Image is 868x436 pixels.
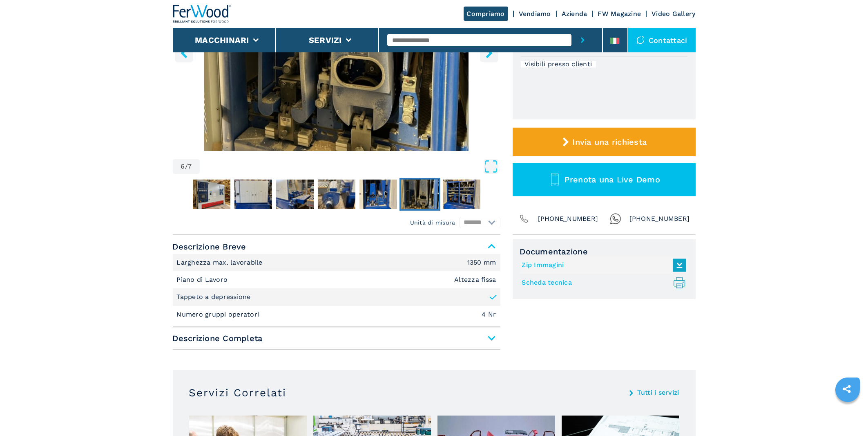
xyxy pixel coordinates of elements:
a: Video Gallery [652,10,695,18]
a: Vendiamo [519,10,551,18]
em: 4 Nr [482,311,496,318]
button: Invia una richiesta [513,128,696,156]
button: left-button [175,44,193,62]
img: fb61b32f83ce16f60d7f49a75190ccf6 [276,180,314,209]
img: Phone [518,213,530,225]
img: Whatsapp [610,213,621,225]
span: Descrizione Completa [173,331,500,346]
button: Go to Slide 2 [233,178,274,211]
em: 1350 mm [467,259,496,266]
em: Altezza fissa [454,276,496,283]
a: Compriamo [464,7,508,21]
nav: Thumbnail Navigation [173,178,500,211]
img: f82c8d624cbd18bd5e81ade47e668424 [401,180,439,209]
span: [PHONE_NUMBER] [629,213,690,225]
img: afdb96a788895d0c94f7653e630a9660 [443,180,480,209]
p: Numero gruppi operatori [177,310,261,319]
p: Piano di Lavoro [177,275,230,284]
span: Prenota una Live Demo [565,175,660,184]
span: Descrizione Breve [173,239,500,254]
p: Tappeto a depressione [177,292,251,301]
a: FW Magazine [598,10,641,18]
h3: Servizi Correlati [189,386,287,399]
button: Open Fullscreen [202,159,498,174]
button: submit-button [571,28,594,52]
span: / [185,163,188,170]
button: Go to Slide 5 [358,178,399,211]
img: Ferwood [173,5,232,23]
span: [PHONE_NUMBER] [538,213,598,225]
button: Servizi [309,35,342,45]
iframe: Chat [833,399,862,430]
div: Descrizione Breve [173,254,500,324]
button: Go to Slide 7 [441,178,482,211]
button: Macchinari [195,35,249,45]
a: Zip Immagini [522,258,682,272]
button: Prenota una Live Demo [513,163,696,196]
img: 426f2c486482fcac79b42e214090f9b2 [359,180,397,209]
a: Tutti i servizi [637,389,679,396]
button: right-button [480,44,498,62]
img: e01d19ad589be9a2cb497a7f67ba355e [234,180,272,209]
img: 0d16b87e3d04bcf51551917706fea544 [193,180,230,209]
a: Azienda [562,10,587,18]
div: Visibili presso clienti [521,61,596,67]
button: Go to Slide 1 [191,178,232,211]
a: Scheda tecnica [522,276,682,290]
div: Contattaci [628,28,696,52]
button: Go to Slide 3 [274,178,315,211]
a: sharethis [837,379,857,399]
span: 6 [181,163,185,170]
img: 14d1eb1951995b884a6dc26bfcf040fc [318,180,355,209]
em: Unità di misura [410,218,455,227]
button: Go to Slide 4 [316,178,357,211]
p: Larghezza max. lavorabile [177,258,265,267]
span: Invia una richiesta [572,137,647,147]
img: Contattaci [636,36,645,44]
span: Documentazione [520,247,688,256]
button: Go to Slide 6 [399,178,440,211]
span: 7 [188,163,192,170]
